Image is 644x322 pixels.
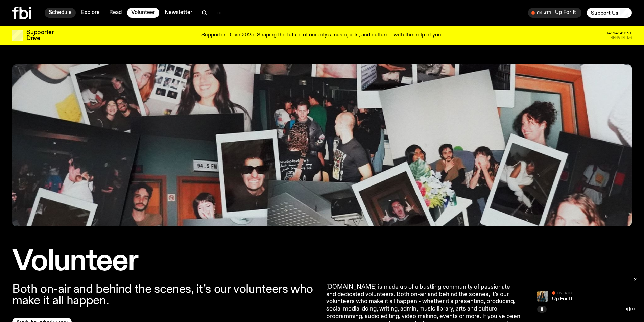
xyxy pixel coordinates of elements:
[201,32,443,39] p: Supporter Drive 2025: Shaping the future of our city’s music, arts, and culture - with the help o...
[26,30,53,41] h3: Supporter Drive
[12,248,318,275] h1: Volunteer
[127,8,159,18] a: Volunteer
[537,291,548,302] img: Ify - a Brown Skin girl with black braided twists, looking up to the side with her tongue stickin...
[161,8,196,18] a: Newsletter
[606,31,632,35] span: 04:14:49:21
[587,8,632,18] button: Support Us
[45,8,76,18] a: Schedule
[12,64,632,226] img: A collage of photographs and polaroids showing FBI volunteers.
[528,8,581,18] button: On AirUp For It
[12,283,318,306] p: Both on-air and behind the scenes, it’s our volunteers who make it all happen.
[591,10,618,16] span: Support Us
[611,36,632,40] span: Remaining
[552,296,573,302] a: Up For It
[77,8,104,18] a: Explore
[557,291,572,295] span: On Air
[105,8,126,18] a: Read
